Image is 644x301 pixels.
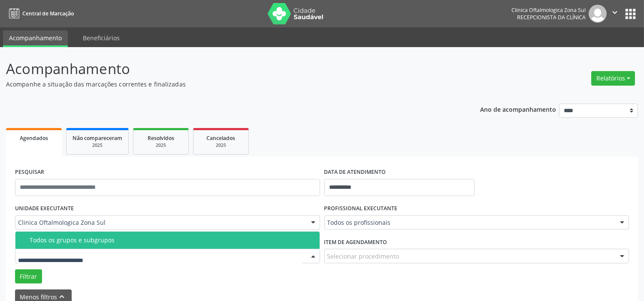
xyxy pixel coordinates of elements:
img: img [589,5,607,23]
a: Beneficiários [77,30,126,45]
a: Acompanhamento [3,30,68,47]
span: Todos os profissionais [327,218,612,227]
label: PESQUISAR [15,166,44,179]
span: Resolvidos [148,134,174,142]
div: Todos os grupos e subgrupos [30,237,314,244]
i:  [610,8,620,17]
span: Central de Marcação [22,10,74,17]
label: PROFISSIONAL EXECUTANTE [324,202,398,215]
div: Clinica Oftalmologica Zona Sul [511,6,586,14]
button:  [607,5,623,23]
button: Filtrar [15,269,42,284]
button: apps [623,6,638,21]
div: 2025 [200,142,242,149]
label: UNIDADE EXECUTANTE [15,202,74,215]
p: Acompanhamento [6,58,448,80]
span: Recepcionista da clínica [517,14,586,21]
button: Relatórios [591,71,635,86]
p: Acompanhe a situação das marcações correntes e finalizadas [6,80,448,89]
div: 2025 [139,142,182,149]
div: 2025 [73,142,122,149]
span: Selecionar procedimento [327,252,399,261]
span: Agendados [20,134,48,142]
label: Item de agendamento [324,235,387,249]
a: Central de Marcação [6,6,74,21]
label: DATA DE ATENDIMENTO [324,166,386,179]
span: Clinica Oftalmologica Zona Sul [18,218,302,227]
span: Cancelados [207,134,236,142]
p: Ano de acompanhamento [480,104,556,114]
span: Não compareceram [73,134,122,142]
